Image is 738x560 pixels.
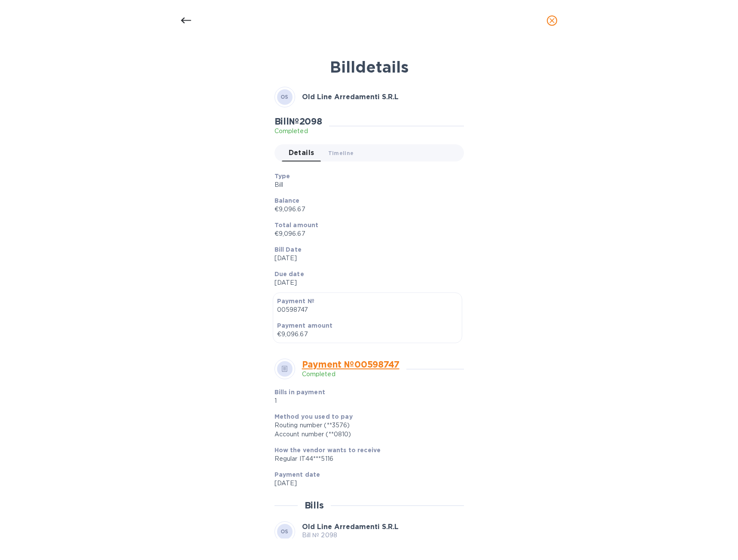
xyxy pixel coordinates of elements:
b: Bill details [330,58,409,76]
p: €9,096.67 [277,330,458,339]
b: Payment date [274,471,320,478]
b: Payment № [277,298,314,304]
b: Bill Date [274,246,302,253]
p: [DATE] [274,479,457,488]
span: Details [289,147,314,159]
span: Timeline [328,149,354,158]
b: OS [281,528,289,535]
b: Bills in payment [274,389,325,396]
p: Completed [302,370,399,379]
p: [DATE] [274,278,457,287]
b: Total amount [274,222,319,228]
b: Type [274,173,290,180]
b: Old Line Arredamenti S.R.L [302,523,399,531]
p: Bill [274,180,457,189]
b: Due date [274,271,304,277]
p: 00598747 [277,305,458,314]
a: Payment № 00598747 [302,359,399,370]
div: Account number (**0810) [274,430,457,439]
button: close [542,10,562,31]
p: [DATE] [274,254,457,263]
div: Regular IT44***5116 [274,454,457,463]
div: Routing number (**3576) [274,421,457,430]
h2: Bill № 2098 [274,116,322,127]
p: €9,096.67 [274,229,457,238]
b: Old Line Arredamenti S.R.L [302,93,399,101]
b: Balance [274,197,300,204]
b: How the vendor wants to receive [274,447,381,453]
p: €9,096.67 [274,205,457,214]
p: Completed [274,127,322,136]
b: OS [281,94,289,100]
p: 1 [274,396,396,405]
p: Bill № 2098 [302,531,399,540]
b: Method you used to pay [274,413,353,420]
b: Payment amount [277,322,333,329]
h2: Bills [305,500,324,511]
